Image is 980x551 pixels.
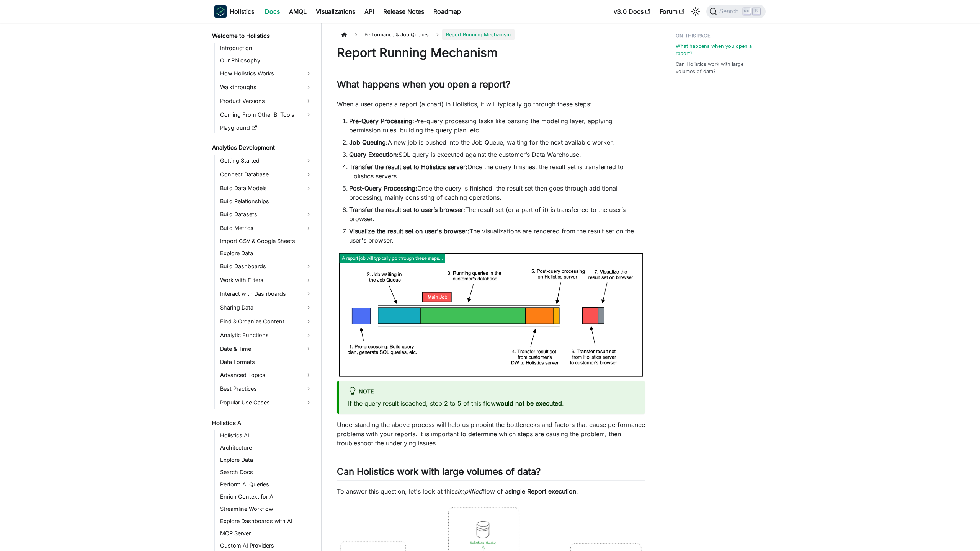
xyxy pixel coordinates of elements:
a: Date & Time [218,343,315,355]
kbd: K [753,8,760,15]
span: Performance & Job Queues [361,29,433,40]
a: Forum [655,5,689,18]
a: Architecture [218,442,315,453]
li: A new job is pushed into the Job Queue, waiting for the next available worker. [349,138,645,147]
nav: Breadcrumbs [337,29,645,40]
a: API [360,5,379,18]
div: Note [348,387,636,397]
a: Introduction [218,43,315,54]
p: To answer this question, let's look at this flow of a : [337,487,645,496]
li: Once the query finishes, the result set is transferred to Holistics servers. [349,162,645,181]
li: The visualizations are rendered from the result set on the user's browser. [349,227,645,245]
a: Sharing Data [218,302,315,314]
a: Roadmap [429,5,465,18]
a: Build Datasets [218,208,315,220]
a: Custom AI Providers [218,540,315,551]
a: Docs [260,5,284,18]
a: Perform AI Queries [218,479,315,490]
a: Our Philosophy [218,55,315,66]
a: MCP Server [218,528,315,539]
a: Release Notes [379,5,429,18]
a: Product Versions [218,95,315,107]
strong: Transfer the result set to Holistics server: [349,163,467,171]
a: Find & Organize Content [218,315,315,328]
a: Home page [337,29,351,40]
strong: Pre-Query Processing: [349,117,414,125]
li: The result set (or a part of it) is transferred to the user’s browser. [349,205,645,223]
a: Playground [218,122,315,133]
strong: single Report execution [508,487,576,495]
a: Analytics Development [210,142,315,153]
nav: Docs sidebar [207,23,322,551]
a: Build Dashboards [218,260,315,272]
strong: Post-Query Processing: [349,184,417,192]
img: Holistics [214,5,227,18]
a: How Holistics Works [218,67,315,80]
a: Analytic Functions [218,329,315,341]
a: Welcome to Holistics [210,31,315,41]
a: Connect Database [218,168,315,181]
h2: Can Holistics work with large volumes of data? [337,466,645,481]
h2: What happens when you open a report? [337,79,645,93]
button: Switch between dark and light mode (currently light mode) [689,5,702,18]
a: Enrich Context for AI [218,491,315,502]
a: Popular Use Cases [218,396,315,409]
a: Streamline Workflow [218,504,315,514]
a: Work with Filters [218,274,315,286]
a: Holistics AI [218,430,315,441]
a: Getting Started [218,155,315,167]
a: Interact with Dashboards [218,288,315,300]
span: Report Running Mechanism [442,29,514,40]
h1: Report Running Mechanism [337,45,645,60]
a: Build Relationships [218,196,315,207]
strong: Transfer the result set to user’s browser: [349,206,465,214]
a: Import CSV & Google Sheets [218,236,315,246]
a: Walkthroughs [218,81,315,93]
a: Holistics AI [210,418,315,429]
button: Search (Ctrl+K) [706,5,766,18]
li: Pre-query processing tasks like parsing the modeling layer, applying permission rules, building t... [349,116,645,135]
p: If the query result is , step 2 to 5 of this flow . [348,399,636,408]
strong: would not be executed [496,399,562,407]
a: HolisticsHolistics [214,5,254,18]
strong: Query Execution: [349,151,399,158]
a: What happens when you open a report? [676,42,761,57]
em: simplified [454,487,482,495]
a: Explore Data [218,455,315,465]
a: Best Practices [218,383,315,395]
a: Can Holistics work with large volumes of data? [676,60,761,75]
p: When a user opens a report (a chart) in Holistics, it will typically go through these steps: [337,99,645,109]
p: Understanding the above process will help us pinpoint the bottlenecks and factors that cause perf... [337,420,645,448]
a: Advanced Topics [218,369,315,381]
a: v3.0 Docs [609,5,655,18]
a: Search Docs [218,467,315,478]
a: Explore Dashboards with AI [218,516,315,527]
a: Build Data Models [218,182,315,194]
li: Once the query is finished, the result set then goes through additional processing, mainly consis... [349,184,645,202]
a: Build Metrics [218,222,315,234]
strong: Visualize the result set on user's browser: [349,227,469,235]
strong: Job Queuing: [349,139,388,146]
a: Data Formats [218,357,315,367]
a: Explore Data [218,248,315,259]
b: Holistics [230,7,254,16]
a: AMQL [284,5,311,18]
a: Visualizations [311,5,360,18]
span: Search [717,8,743,15]
a: cached [405,399,426,407]
li: SQL query is executed against the customer’s Data Warehouse. [349,150,645,159]
a: Coming From Other BI Tools [218,109,315,121]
